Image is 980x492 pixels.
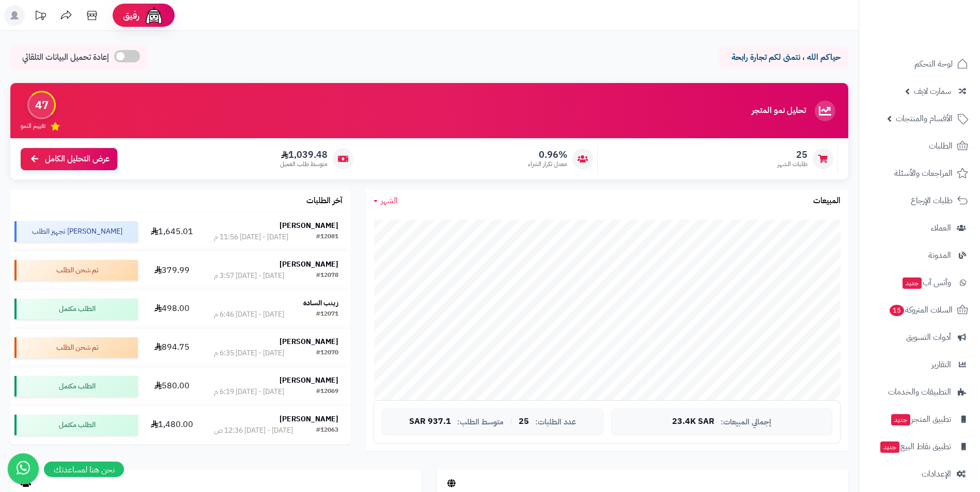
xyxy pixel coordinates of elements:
span: 15 [890,305,904,316]
a: لوحة التحكم [865,52,974,76]
span: سمارت لايف [914,84,951,99]
span: 23.4K SAR [672,417,714,427]
strong: [PERSON_NAME] [279,259,338,270]
a: المدونة [865,243,974,268]
div: الطلب مكتمل [14,299,138,319]
span: المدونة [928,248,951,263]
span: 25 [777,149,807,160]
h3: تحليل نمو المتجر [752,106,806,116]
a: الشهر [374,195,398,207]
div: #12063 [316,425,338,436]
span: الطلبات [929,139,953,153]
a: تطبيق المتجرجديد [865,407,974,432]
td: 379.99 [142,251,202,289]
a: التقارير [865,352,974,377]
td: 580.00 [142,367,202,405]
a: تحديثات المنصة [27,5,53,28]
div: [DATE] - [DATE] 11:56 م [214,232,288,242]
strong: [PERSON_NAME] [279,220,338,231]
span: تطبيق المتجر [890,412,951,427]
span: عرض التحليل الكامل [45,153,110,165]
div: [PERSON_NAME] تجهيز الطلب [14,221,138,242]
a: وآتس آبجديد [865,270,974,295]
span: عدد الطلبات: [535,418,576,427]
strong: [PERSON_NAME] [279,414,338,424]
h3: آخر الطلبات [306,196,343,206]
a: التطبيقات والخدمات [865,380,974,404]
span: أدوات التسويق [906,330,951,345]
a: عرض التحليل الكامل [21,148,117,170]
a: أدوات التسويق [865,325,974,350]
strong: [PERSON_NAME] [279,336,338,347]
span: العملاء [931,221,951,235]
div: #12070 [316,348,338,358]
a: السلات المتروكة15 [865,298,974,322]
div: [DATE] - [DATE] 6:35 م [214,348,284,358]
span: التقارير [931,357,951,372]
span: الإعدادات [922,467,951,481]
span: جديد [891,414,910,425]
div: [DATE] - [DATE] 6:46 م [214,309,284,320]
span: 1,039.48 [280,149,328,160]
a: المراجعات والأسئلة [865,161,974,186]
span: الأقسام والمنتجات [896,111,953,126]
span: تقييم النمو [21,122,45,130]
span: لوحة التحكم [914,57,953,71]
a: الطلبات [865,134,974,158]
div: [DATE] - [DATE] 12:36 ص [214,425,293,436]
div: تم شحن الطلب [14,337,138,358]
td: 1,480.00 [142,406,202,444]
span: معدل تكرار الشراء [528,160,567,169]
span: جديد [880,441,899,453]
span: جديد [903,277,922,289]
a: تطبيق نقاط البيعجديد [865,434,974,459]
a: العملاء [865,216,974,240]
td: 498.00 [142,290,202,328]
span: | [510,418,512,425]
div: #12069 [316,387,338,397]
span: طلبات الشهر [777,160,807,169]
span: متوسط طلب العميل [280,160,328,169]
img: ai-face.png [144,5,164,26]
span: إعادة تحميل البيانات التلقائي [22,52,109,63]
span: 937.1 SAR [409,417,451,427]
span: 25 [519,417,529,427]
span: طلبات الإرجاع [911,193,953,208]
span: رفيق [123,9,139,22]
p: حياكم الله ، نتمنى لكم تجارة رابحة [727,52,841,63]
span: وآتس آب [901,275,951,290]
td: 1,645.01 [142,212,202,251]
div: [DATE] - [DATE] 6:19 م [214,387,284,397]
td: 894.75 [142,329,202,367]
div: #12071 [316,309,338,320]
a: الإعدادات [865,462,974,486]
div: الطلب مكتمل [14,415,138,435]
strong: زينب السادة [303,298,338,308]
span: الشهر [381,194,398,207]
div: الطلب مكتمل [14,376,138,397]
div: [DATE] - [DATE] 3:57 م [214,271,284,281]
strong: [PERSON_NAME] [279,375,338,386]
span: التطبيقات والخدمات [888,385,951,399]
div: تم شحن الطلب [14,260,138,281]
span: 0.96% [528,149,567,160]
h3: المبيعات [813,196,841,206]
div: #12078 [316,271,338,281]
span: السلات المتروكة [889,303,953,317]
a: طلبات الإرجاع [865,188,974,213]
span: تطبيق نقاط البيع [879,439,951,454]
span: المراجعات والأسئلة [894,166,953,181]
span: متوسط الطلب: [457,418,504,427]
span: إجمالي المبيعات: [721,418,771,427]
div: #12081 [316,232,338,242]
